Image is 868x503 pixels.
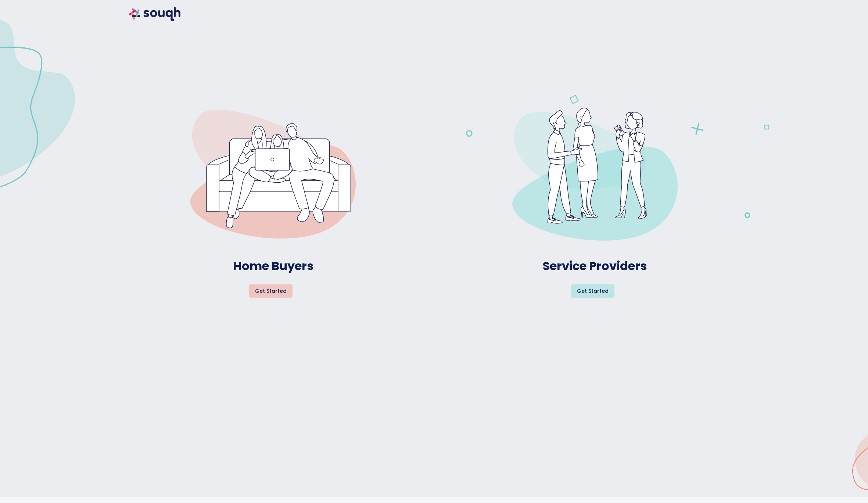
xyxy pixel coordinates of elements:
img: entry-point-HB [190,101,356,248]
button: Get started [249,284,293,298]
span: Get started [577,287,609,296]
img: entry-point-sp [512,101,678,248]
button: Get started [571,284,614,298]
h4: Service Providers [543,259,647,273]
span: Get started [255,287,287,296]
h4: Home Buyers [233,259,313,273]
